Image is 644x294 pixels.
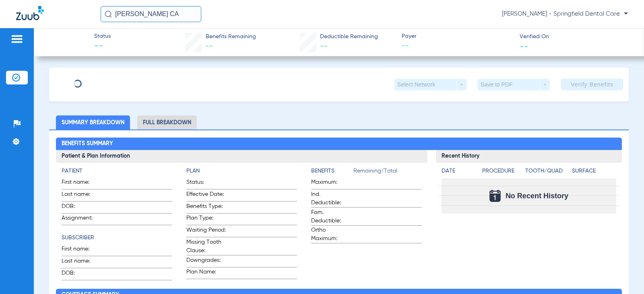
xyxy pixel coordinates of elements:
span: -- [520,42,528,50]
h4: Benefits [311,167,353,175]
h4: Subscriber [62,234,172,242]
img: Calendar [489,190,501,202]
h3: Recent History [436,150,621,163]
h4: Tooth/Quad [525,167,569,175]
span: DOB: [62,269,101,280]
h2: Benefits Summary [56,138,621,150]
span: Verified On [520,33,631,41]
span: Benefits Type: [186,202,226,213]
span: -- [94,41,111,52]
h4: Patient [62,167,172,175]
span: First name: [62,178,101,189]
span: Last name: [62,190,101,201]
h4: Procedure [482,167,522,175]
h4: Plan [186,167,297,175]
span: [PERSON_NAME] - Springfield Dental Care [502,10,628,18]
span: First name: [62,245,101,256]
span: Remaining/Total [353,167,422,178]
app-breakdown-title: Procedure [482,167,522,178]
span: Status: [186,178,226,189]
span: -- [320,43,327,50]
img: Zuub Logo [16,6,44,20]
span: Last name: [62,257,101,268]
span: Ortho Maximum: [311,226,351,243]
app-breakdown-title: Date [442,167,475,178]
app-breakdown-title: Tooth/Quad [525,167,569,178]
span: Benefits Remaining [206,33,256,41]
li: Full Breakdown [137,115,197,130]
span: Ind. Deductible: [311,190,351,207]
span: Effective Date: [186,190,226,201]
li: Summary Breakdown [56,115,130,130]
img: hamburger-icon [10,34,23,44]
span: DOB: [62,202,101,213]
span: -- [402,41,513,51]
span: No Recent History [506,192,568,200]
span: Status [94,32,111,41]
span: Plan Name: [186,268,226,279]
span: Deductible Remaining [320,33,378,41]
span: Waiting Period: [186,226,226,237]
span: Payer [402,32,513,41]
span: Maximum: [311,178,351,189]
span: Assignment: [62,214,101,225]
span: Fam. Deductible: [311,208,351,225]
span: Missing Tooth Clause: [186,238,226,255]
span: Downgrades: [186,256,226,267]
img: Search Icon [105,10,112,18]
app-breakdown-title: Benefits [311,167,353,178]
span: -- [206,43,213,50]
app-breakdown-title: Surface [572,167,616,178]
span: Plan Type: [186,214,226,225]
h4: Surface [572,167,616,175]
h4: Date [442,167,475,175]
input: Search for patients [101,6,201,22]
h3: Patient & Plan Information [56,150,427,163]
